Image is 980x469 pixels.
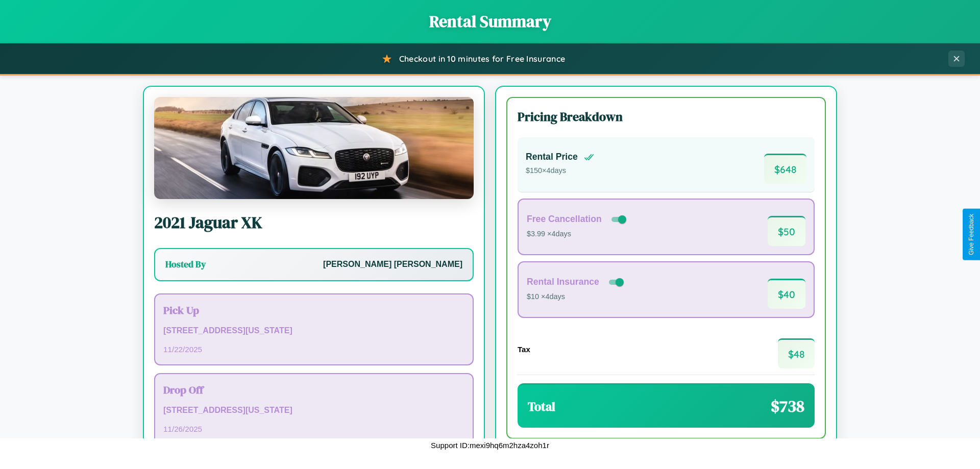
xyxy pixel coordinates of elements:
[768,279,805,309] span: $ 40
[163,403,464,418] p: [STREET_ADDRESS][US_STATE]
[10,10,970,33] h1: Rental Summary
[163,342,464,356] p: 11 / 22 / 2025
[163,422,464,436] p: 11 / 26 / 2025
[154,211,474,234] h2: 2021 Jaguar XK
[165,258,206,270] h3: Hosted By
[163,324,464,338] p: [STREET_ADDRESS][US_STATE]
[431,438,549,452] p: Support ID: mexi9hq6m2hza4zoh1r
[323,257,462,272] p: [PERSON_NAME] [PERSON_NAME]
[518,108,815,125] h3: Pricing Breakdown
[764,154,806,184] span: $ 648
[518,345,530,354] h4: Tax
[526,152,578,162] h4: Rental Price
[768,216,805,246] span: $ 50
[778,338,815,368] span: $ 48
[399,54,565,64] span: Checkout in 10 minutes for Free Insurance
[968,214,975,255] div: Give Feedback
[527,214,602,225] h4: Free Cancellation
[527,277,599,287] h4: Rental Insurance
[771,395,804,417] span: $ 738
[154,97,474,199] img: Jaguar XK
[527,228,628,241] p: $3.99 × 4 days
[526,164,594,178] p: $ 150 × 4 days
[527,290,626,304] p: $10 × 4 days
[528,398,555,415] h3: Total
[163,382,464,397] h3: Drop Off
[163,303,464,317] h3: Pick Up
